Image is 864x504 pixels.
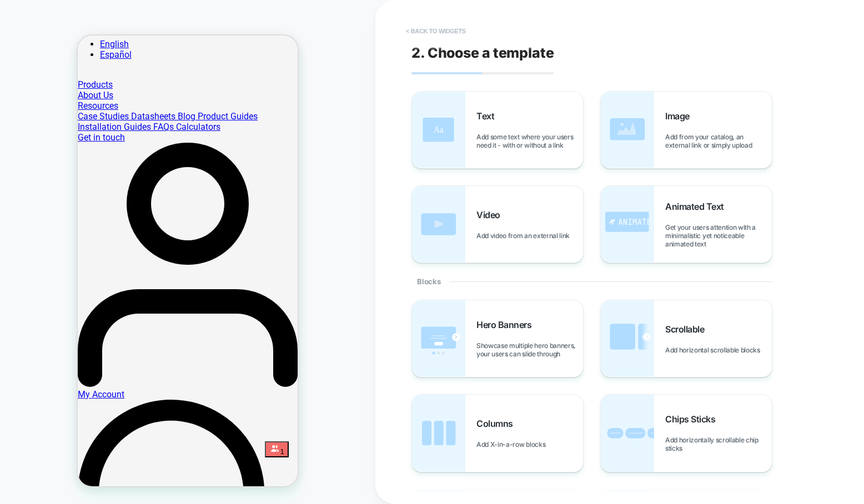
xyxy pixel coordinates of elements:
a: Español [22,14,54,24]
span: 2. Choose a template [411,44,554,61]
span: Scrollable [665,324,710,335]
inbox-online-store-chat: Shopify online store chat [187,406,211,442]
span: Showcase multiple hero banners, your users can slide through [476,341,583,358]
span: Text [476,110,500,122]
span: Get your users attention with a minimalistic yet noticeable animated text [665,223,772,248]
a: English [22,3,51,14]
button: < Back to widgets [400,22,471,40]
span: Add horizontally scrollable chip sticks [665,436,772,452]
span: Hero Banners [476,319,537,330]
span: Datasheets [53,75,98,86]
a: Blog [100,75,120,86]
a: FAQs [76,86,98,97]
span: Blog [100,75,118,86]
a: Calculators [98,86,143,97]
div: Blocks [411,263,772,300]
span: Video [476,209,506,220]
span: Animated Text [665,201,730,212]
span: Image [665,110,695,122]
span: Columns [476,418,519,429]
span: Add some text where your users need it - with or without a link [476,133,583,149]
span: Add from your catalog, an external link or simply upload [665,133,772,149]
a: Product Guides [120,75,180,86]
span: Add video from an external link [476,231,575,240]
span: Add horizontal scrollable blocks [665,346,766,354]
span: Chips Sticks [665,414,721,425]
span: Add X-in-a-row blocks [476,440,551,448]
span: FAQs [76,86,96,97]
a: Datasheets [53,75,100,86]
